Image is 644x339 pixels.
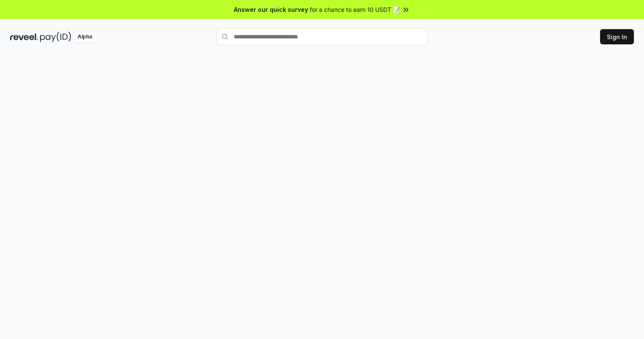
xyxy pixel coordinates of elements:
img: pay_id [40,32,71,42]
div: Alpha [73,32,97,42]
button: Sign In [600,29,634,44]
img: reveel_dark [10,32,38,42]
span: Answer our quick survey [234,5,308,14]
span: for a chance to earn 10 USDT 📝 [310,5,400,14]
